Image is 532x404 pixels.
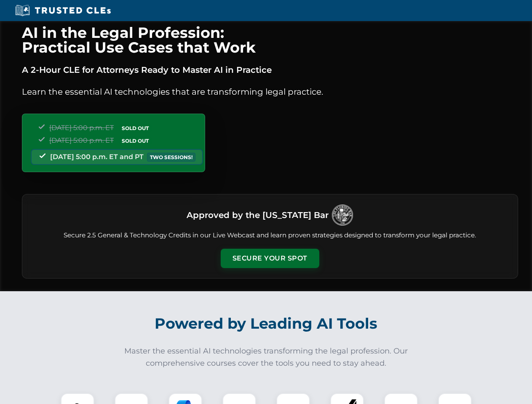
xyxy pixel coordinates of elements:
span: SOLD OUT [119,124,152,133]
span: [DATE] 5:00 p.m. ET [49,136,114,144]
p: Secure 2.5 General & Technology Credits in our Live Webcast and learn proven strategies designed ... [32,231,508,240]
button: Secure Your Spot [221,249,319,268]
p: A 2-Hour CLE for Attorneys Ready to Master AI in Practice [22,63,518,77]
p: Learn the essential AI technologies that are transforming legal practice. [22,85,518,98]
span: SOLD OUT [119,136,152,145]
span: [DATE] 5:00 p.m. ET [49,124,114,132]
h3: Approved by the [US_STATE] Bar [187,207,329,223]
h2: Powered by Leading AI Tools [33,309,500,338]
img: Logo [332,205,353,226]
h1: AI in the Legal Profession: Practical Use Cases that Work [22,25,518,55]
img: Trusted CLEs [13,4,113,17]
p: Master the essential AI technologies transforming the legal profession. Our comprehensive courses... [119,345,414,369]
